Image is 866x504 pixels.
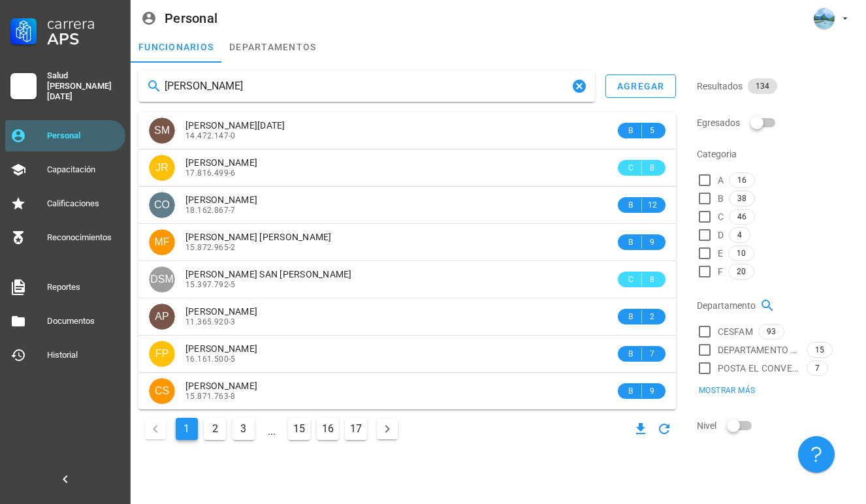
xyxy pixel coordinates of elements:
div: avatar [149,266,175,292]
span: B [626,198,636,212]
a: departamentos [221,31,324,63]
span: ... [261,418,282,439]
div: Categoria [697,138,859,170]
span: POSTA EL CONVENTO [718,362,801,375]
span: 4 [737,228,742,242]
span: DEPARTAMENTO DE SALUD [718,343,801,356]
div: Personal [47,131,120,141]
span: JR [155,155,168,181]
span: B [626,310,636,323]
span: B [626,385,636,398]
input: Buscar funcionarios… [165,76,569,97]
button: Página siguiente [377,418,398,439]
span: CESFAM [718,325,754,338]
button: Ir a la página 2 [204,418,226,440]
span: 10 [737,246,746,260]
div: Egresados [697,107,859,138]
span: 8 [647,161,658,174]
span: 9 [647,236,658,249]
div: avatar [149,118,175,144]
span: C [718,210,724,223]
div: avatar [149,304,175,330]
span: 16.161.500-5 [185,354,236,364]
span: 5 [647,124,658,137]
a: Historial [5,339,125,371]
span: SM [154,118,170,144]
span: B [626,347,636,360]
div: Salud [PERSON_NAME][DATE] [47,71,120,102]
span: 9 [647,385,658,398]
span: A [718,174,724,187]
span: C [626,273,636,286]
button: agregar [605,74,676,98]
button: Ir a la página 3 [233,418,255,440]
span: [PERSON_NAME] [PERSON_NAME] [185,232,332,242]
span: CO [154,192,170,218]
span: 8 [647,273,658,286]
a: Reportes [5,272,125,303]
span: 12 [647,198,658,212]
a: funcionarios [131,31,221,63]
span: 17.816.499-6 [185,168,236,178]
span: DSM [150,266,174,292]
button: Ir a la página 15 [288,418,310,440]
div: avatar [149,341,175,367]
span: D [718,228,724,242]
div: Documentos [47,316,120,326]
span: E [718,247,723,260]
button: Ir a la página 16 [317,418,339,440]
span: 15.397.792-5 [185,280,236,289]
a: Documentos [5,306,125,337]
button: Ir a la página 17 [345,418,367,440]
div: Resultados [697,71,859,102]
span: Mostrar más [698,386,755,395]
span: [PERSON_NAME] SAN [PERSON_NAME] [185,269,352,279]
span: CS [155,378,169,404]
span: AP [155,304,168,330]
button: Clear [571,78,587,94]
span: [PERSON_NAME] [185,306,257,317]
a: Personal [5,120,125,151]
div: Reconocimientos [47,232,120,243]
div: Carrera [47,16,120,31]
div: Capacitación [47,165,120,175]
span: 14.472.147-0 [185,131,236,140]
span: 20 [737,264,746,279]
div: Calificaciones [47,198,120,209]
span: 15 [815,343,824,357]
span: [PERSON_NAME] [185,195,257,205]
a: Reconocimientos [5,222,125,253]
div: avatar [149,155,175,181]
span: F [718,265,723,278]
div: avatar [149,192,175,218]
div: agregar [617,81,665,91]
div: APS [47,31,120,47]
span: B [718,192,724,205]
span: B [626,236,636,249]
span: 7 [647,347,658,360]
span: [PERSON_NAME] [185,381,257,391]
div: avatar [149,229,175,255]
span: B [626,124,636,137]
nav: Navegación de paginación [138,415,404,443]
span: 134 [756,78,769,94]
button: Mostrar más [690,381,763,400]
a: Calificaciones [5,188,125,219]
span: 15.871.763-8 [185,392,236,401]
span: 38 [737,191,746,206]
span: 93 [767,324,776,339]
span: 46 [737,210,746,224]
span: 11.365.920-3 [185,317,236,326]
div: avatar [149,378,175,404]
span: [PERSON_NAME] [185,157,257,168]
span: C [626,161,636,174]
span: 2 [647,310,658,323]
div: Departamento [697,290,859,321]
div: Reportes [47,282,120,292]
div: avatar [814,8,835,29]
div: Personal [165,11,217,25]
span: 15.872.965-2 [185,243,236,252]
button: Página actual, página 1 [176,418,198,440]
div: Nivel [697,410,859,441]
span: [PERSON_NAME] [185,343,257,354]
